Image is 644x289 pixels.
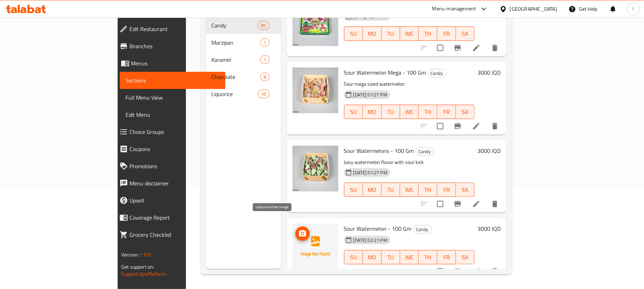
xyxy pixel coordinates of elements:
span: WE [403,252,416,263]
button: FR [437,105,456,119]
span: 8 [261,74,269,80]
a: Full Menu View [120,89,225,106]
span: Get support on: [121,262,154,271]
span: Version: [121,250,139,259]
a: Edit menu item [472,122,481,130]
div: Candy [428,69,446,78]
div: Candy [416,147,434,156]
button: TU [382,183,400,197]
button: FR [437,250,456,264]
span: SA [459,252,472,263]
span: Edit Menu [126,110,220,119]
span: FR [440,185,453,195]
a: Menu disclaimer [114,175,225,192]
button: MO [363,250,382,264]
p: Juicy watermelon flavor with sour kick [344,158,475,167]
span: Sour Watermelons - 100 Gm [344,145,414,156]
span: Upsell [129,196,220,205]
span: Liquorice [212,90,258,98]
a: Upsell [114,192,225,209]
button: WE [400,250,419,264]
button: MO [363,105,382,119]
span: Candy [212,21,258,30]
span: [DATE] 02:21 PM [350,237,390,244]
button: SU [344,250,363,264]
div: Menu-management [432,5,476,13]
span: Karamel [212,55,261,64]
span: Grocery Checklist [129,230,220,239]
span: SA [459,29,472,39]
a: Edit menu item [472,44,481,52]
button: FR [437,183,456,197]
span: TU [384,29,397,39]
span: SU [347,185,360,195]
span: 10 [258,91,269,98]
button: FR [437,26,456,41]
a: Coupons [114,140,225,158]
span: Sections [126,76,220,85]
span: Menus [131,59,220,68]
span: SU [347,29,360,39]
span: Chocolate [212,73,261,81]
a: Branches [114,38,225,55]
span: TH [422,29,434,39]
span: [DATE] 01:27 PM [350,91,390,98]
span: Select to update [433,40,448,55]
div: [GEOGRAPHIC_DATA] [510,5,557,13]
span: Coverage Report [129,213,220,222]
span: TH [422,185,434,195]
span: SU [347,252,360,263]
button: Branch-specific-item [449,263,466,280]
span: MO [366,29,379,39]
img: Sour Watermelon Mega - 100 Gm [292,68,338,113]
span: Choice Groups [129,128,220,136]
span: WE [403,107,416,117]
button: delete [486,39,503,56]
span: FR [440,107,453,117]
div: Candy [413,225,432,234]
img: Sour Watermelons - 100 Gm [292,146,338,191]
div: items [260,55,269,64]
a: Choice Groups [114,123,225,140]
button: TH [419,105,437,119]
div: items [260,73,269,81]
a: Coverage Report [114,209,225,226]
button: upload picture [295,226,310,241]
div: Chocolate8 [206,68,281,85]
button: TU [382,26,400,41]
div: Karamel1 [206,51,281,68]
button: Branch-specific-item [449,195,466,213]
button: WE [400,26,419,41]
a: Support.OpsPlatform [121,269,167,279]
span: FR [440,252,453,263]
span: TU [384,252,397,263]
span: MO [366,252,379,263]
button: Branch-specific-item [449,39,466,56]
div: Marzipan1 [206,34,281,51]
a: Edit Restaurant [114,20,225,38]
button: SU [344,105,363,119]
span: TH [422,252,434,263]
span: SU [347,107,360,117]
span: FR [440,29,453,39]
p: Sour mega sized watermelon [344,80,475,89]
a: Edit menu item [472,267,481,276]
h6: 3000 IQD [477,68,501,78]
button: SU [344,183,363,197]
span: Promotions [129,162,220,170]
button: delete [486,118,503,135]
a: Promotions [114,158,225,175]
a: Menus [114,55,225,72]
span: Branches [129,42,220,50]
div: items [258,21,269,30]
span: Menu disclaimer [129,179,220,188]
a: Sections [120,72,225,89]
a: Edit Menu [120,106,225,123]
button: TU [382,105,400,119]
span: Select to update [433,196,448,211]
div: items [260,38,269,47]
button: SU [344,26,363,41]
